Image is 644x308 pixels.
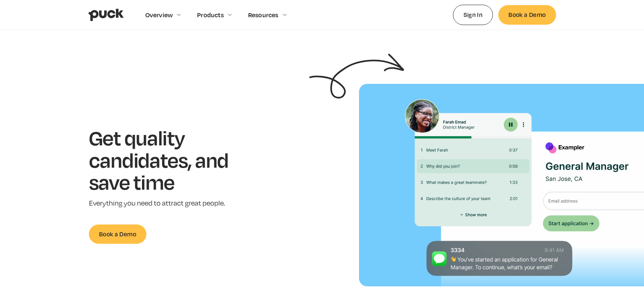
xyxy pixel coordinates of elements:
div: Resources [248,11,279,19]
a: Sign In [453,5,493,25]
div: Products [197,11,224,19]
div: Overview [145,11,173,19]
a: Book a Demo [498,5,556,24]
h1: Get quality candidates, and save time [89,126,249,193]
a: Book a Demo [89,224,146,244]
p: Everything you need to attract great people. [89,198,249,208]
